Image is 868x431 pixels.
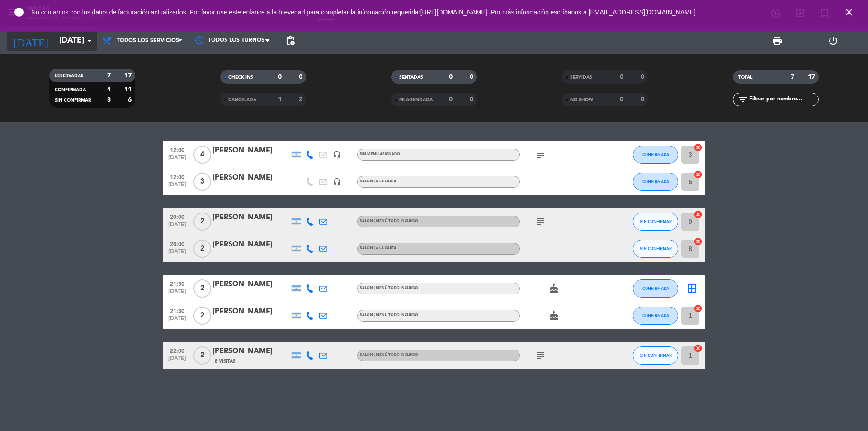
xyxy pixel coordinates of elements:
[844,7,854,18] i: close
[166,222,189,232] span: [DATE]
[193,213,211,231] span: 2
[333,178,341,186] i: headset_mic
[693,304,703,313] i: cancel
[620,96,623,103] strong: 0
[31,9,696,16] span: No contamos con los datos de facturación actualizados. Por favor use este enlance a la brevedad p...
[299,74,304,80] strong: 0
[360,313,418,317] span: SALON | MENÚ TODO INCLUIDO
[633,146,678,164] button: CONFIRMADA
[570,98,593,102] span: NO SHOW
[633,213,678,231] button: SIN CONFIRMAR
[399,75,423,80] span: SENTADAS
[693,170,703,179] i: cancel
[449,74,453,80] strong: 0
[570,75,592,80] span: SERVIDAS
[772,35,783,46] span: print
[107,97,111,103] strong: 3
[633,240,678,258] button: SIN CONFIRMAR
[55,88,86,92] span: CONFIRMADA
[640,353,672,358] span: SIN CONFIRMAR
[228,75,253,80] span: CHECK INS
[535,350,546,361] i: subject
[193,307,211,325] span: 2
[360,219,418,223] span: SALON | MENÚ TODO INCLUIDO
[166,345,189,355] span: 22:00
[642,286,669,291] span: CONFIRMADA
[640,219,672,224] span: SIN CONFIRMAR
[633,307,678,325] button: CONFIRMADA
[166,289,189,299] span: [DATE]
[470,96,475,103] strong: 0
[107,72,111,79] strong: 7
[193,240,211,258] span: 2
[693,143,703,152] i: cancel
[805,27,861,54] div: LOG OUT
[55,98,91,103] span: SIN CONFIRMAR
[641,96,646,103] strong: 0
[166,144,189,155] span: 12:00
[166,305,189,316] span: 21:30
[548,310,559,321] i: cake
[535,149,546,160] i: subject
[299,96,304,103] strong: 2
[166,278,189,289] span: 21:30
[737,94,748,105] i: filter_list
[166,211,189,222] span: 20:00
[693,237,703,246] i: cancel
[360,353,418,357] span: SALON | MENÚ TODO INCLUIDO
[808,74,817,80] strong: 17
[640,246,672,251] span: SIN CONFIRMAR
[399,98,433,102] span: RE AGENDADA
[212,306,289,317] div: [PERSON_NAME]
[166,182,189,192] span: [DATE]
[212,346,289,357] div: [PERSON_NAME]
[828,35,839,46] i: power_settings_new
[693,210,703,219] i: cancel
[193,279,211,298] span: 2
[166,238,189,249] span: 20:00
[360,180,396,183] span: SALON | A LA CARTA
[193,146,211,164] span: 4
[212,212,289,223] div: [PERSON_NAME]
[193,346,211,365] span: 2
[333,151,341,159] i: headset_mic
[128,97,133,103] strong: 6
[107,86,111,93] strong: 4
[548,283,559,294] i: cake
[686,283,697,294] i: border_all
[641,74,646,80] strong: 0
[738,75,752,80] span: TOTAL
[278,74,282,80] strong: 0
[14,7,24,18] i: error
[212,279,289,290] div: [PERSON_NAME]
[642,179,669,184] span: CONFIRMADA
[633,346,678,365] button: SIN CONFIRMAR
[633,173,678,191] button: CONFIRMADA
[449,96,453,103] strong: 0
[748,95,818,104] input: Filtrar por nombre...
[642,152,669,157] span: CONFIRMADA
[166,355,189,366] span: [DATE]
[166,171,189,182] span: 12:00
[620,74,623,80] strong: 0
[212,145,289,156] div: [PERSON_NAME]
[7,31,55,51] i: [DATE]
[535,216,546,227] i: subject
[228,98,256,102] span: CANCELADA
[212,172,289,184] div: [PERSON_NAME]
[117,38,179,44] span: Todos los servicios
[215,358,236,365] span: 8 Visitas
[278,96,282,103] strong: 1
[193,173,211,191] span: 3
[360,286,418,290] span: SALON | MENÚ TODO INCLUIDO
[470,74,475,80] strong: 0
[166,155,189,165] span: [DATE]
[166,316,189,326] span: [DATE]
[55,74,84,78] span: RESERVADAS
[360,152,400,156] span: Sin menú asignado
[124,72,133,79] strong: 17
[487,9,696,16] a: . Por más información escríbanos a [EMAIL_ADDRESS][DOMAIN_NAME]
[124,86,133,93] strong: 11
[212,239,289,251] div: [PERSON_NAME]
[84,35,95,46] i: arrow_drop_down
